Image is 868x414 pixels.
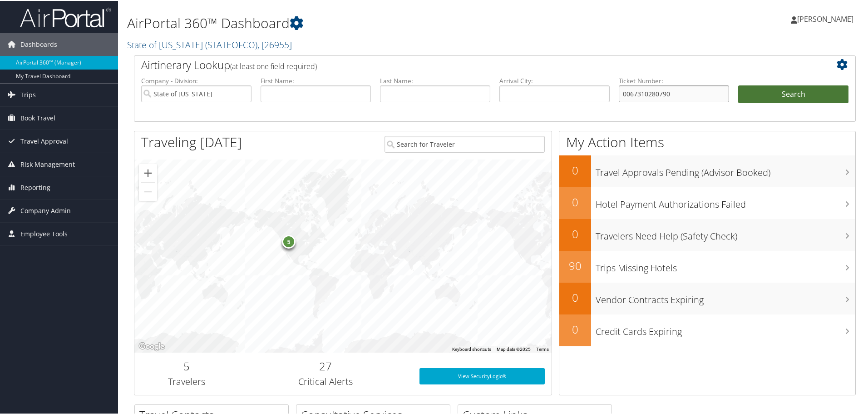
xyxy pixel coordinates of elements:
[559,194,591,209] h2: 0
[497,346,531,351] span: Map data ©2025
[536,346,549,351] a: Terms (opens in new tab)
[596,161,855,178] h3: Travel Approvals Pending (Advisor Booked)
[141,374,232,387] h3: Travelers
[230,60,317,70] span: (at least one field required)
[20,32,57,55] span: Dashboards
[559,155,855,186] a: 0Travel Approvals Pending (Advisor Booked)
[596,224,855,242] h3: Travelers Need Help (Safety Check)
[559,186,855,218] a: 0Hotel Payment Authorizations Failed
[20,83,36,105] span: Trips
[559,257,591,273] h2: 90
[559,314,855,345] a: 0Credit Cards Expiring
[559,282,855,314] a: 0Vendor Contracts Expiring
[559,250,855,282] a: 90Trips Missing Hotels
[282,234,296,248] div: 5
[596,288,855,305] h3: Vendor Contracts Expiring
[257,38,292,50] span: , [ 26955 ]
[559,162,591,177] h2: 0
[127,13,617,32] h1: AirPortal 360™ Dashboard
[596,256,855,274] h3: Trips Missing Hotels
[139,163,157,181] button: Zoom in
[141,75,252,85] label: Company - Division:
[20,175,50,198] span: Reporting
[205,38,257,50] span: ( STATEOFCO )
[559,218,855,250] a: 0Travelers Need Help (Safety Check)
[738,85,848,103] button: Search
[559,132,855,151] h1: My Action Items
[380,75,490,85] label: Last Name:
[261,75,371,85] label: First Name:
[20,129,68,152] span: Travel Approval
[791,5,863,32] a: [PERSON_NAME]
[596,320,855,337] h3: Credit Cards Expiring
[20,106,55,129] span: Book Travel
[246,358,406,373] h2: 27
[137,340,167,352] img: Google
[559,321,591,336] h2: 0
[559,289,591,304] h2: 0
[20,222,68,244] span: Employee Tools
[452,345,491,352] button: Keyboard shortcuts
[137,340,167,352] a: Open this area in Google Maps (opens a new window)
[141,358,232,373] h2: 5
[20,6,111,27] img: airportal-logo.png
[797,13,853,23] span: [PERSON_NAME]
[559,225,591,241] h2: 0
[127,38,292,50] a: State of [US_STATE]
[246,374,406,387] h3: Critical Alerts
[141,132,242,151] h1: Traveling [DATE]
[20,199,71,221] span: Company Admin
[20,152,75,175] span: Risk Management
[419,367,545,384] a: View SecurityLogic®
[139,182,157,200] button: Zoom out
[141,56,789,72] h2: Airtinerary Lookup
[596,193,855,210] h3: Hotel Payment Authorizations Failed
[619,75,729,85] label: Ticket Number:
[385,135,545,152] input: Search for Traveler
[499,75,610,85] label: Arrival City:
